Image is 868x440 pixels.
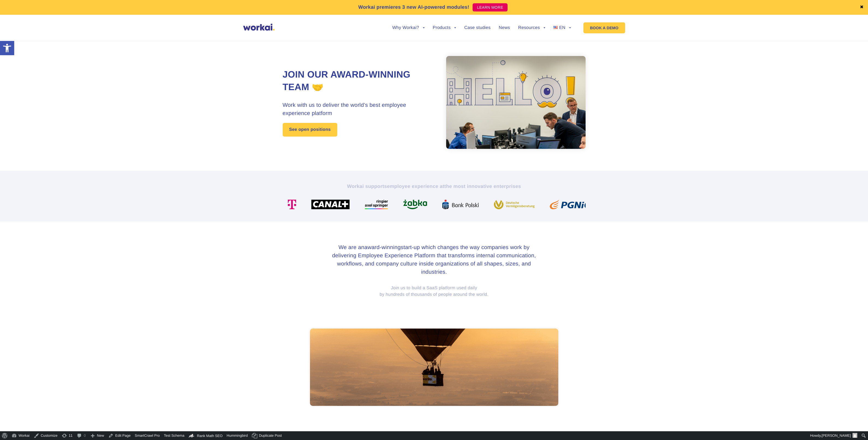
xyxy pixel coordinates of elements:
[433,26,456,30] a: Products
[197,434,223,438] span: Rank Math SEO
[84,431,86,440] span: 0
[499,26,510,30] a: News
[283,101,434,117] h3: Work with us to deliver the world’s best employee experience platform
[97,431,104,440] span: New
[259,431,282,440] span: Duplicate Post
[358,4,469,11] p: Workai premieres 3 new AI-powered modules!
[225,431,250,440] a: Hummingbird
[464,26,490,30] a: Case studies
[32,431,59,440] a: Customize
[583,22,625,33] a: BOOK A DEMO
[822,433,851,438] span: [PERSON_NAME]
[518,26,545,30] a: Resources
[106,431,133,440] a: Edit Page
[133,431,162,440] a: SmartCrawl Pro
[283,69,434,94] h1: Join our award-winning team 🤝
[69,431,73,440] span: 11
[10,431,32,440] a: Workai
[392,26,424,30] a: Why Workai?
[559,25,565,30] span: EN
[283,123,337,137] a: See open positions
[283,183,586,190] h2: Workai supports the most innovative enterprises
[162,431,186,440] a: Test Schema
[387,184,444,189] i: employee experience at
[808,431,860,440] a: Howdy,
[283,285,586,298] p: Join us to build a SaaS platform used daily by hundreds of thousands of people around the world.
[332,243,536,276] h3: We are an start-up which changes the way companies work by delivering Employee Experience Platfor...
[473,3,508,11] a: LEARN MORE
[187,431,225,440] a: Rank Math Dashboard
[364,244,401,250] i: award-winning
[860,5,864,10] a: ✖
